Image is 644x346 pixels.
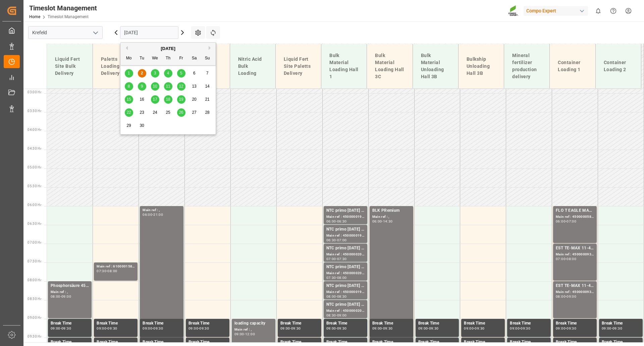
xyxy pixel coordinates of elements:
div: 08:00 [337,276,347,279]
div: Main ref : , [51,289,89,295]
div: Main ref : , [372,214,411,220]
span: 7 [206,71,209,76]
div: Choose Thursday, September 11th, 2025 [164,82,172,91]
span: 29 [126,123,131,128]
div: - [566,295,567,298]
div: Main ref : 4500000198, 2000000032 [326,214,365,220]
span: 03:00 Hr [28,90,41,94]
div: 12:00 [245,333,255,336]
div: Break Time [464,339,502,346]
div: 06:30 [326,239,336,242]
span: 11 [166,84,170,89]
span: 21 [205,97,209,102]
div: loading capacity [234,320,273,327]
div: Main ref : , [143,207,181,213]
div: Choose Sunday, September 14th, 2025 [203,82,212,91]
a: Home [29,14,40,19]
input: Type to search/select [28,26,103,39]
div: Choose Thursday, September 25th, 2025 [164,108,172,117]
div: Main ref : 4500000585, 2000000428 [556,214,594,220]
div: Break Time [510,339,548,346]
div: - [60,327,61,330]
div: Break Time [143,320,181,327]
span: 06:30 Hr [28,222,41,226]
div: - [106,269,107,273]
div: Break Time [280,339,319,346]
div: Choose Thursday, September 18th, 2025 [164,95,172,104]
span: 06:00 Hr [28,203,41,207]
div: 09:00 [189,327,198,330]
span: 22 [126,110,131,115]
div: NTC primo [DATE] BULK [326,301,365,308]
div: 09:30 [429,327,439,330]
div: Choose Friday, September 19th, 2025 [177,95,185,104]
span: 03:30 Hr [28,109,41,113]
div: 08:30 [326,314,336,317]
div: 09:30 [475,327,484,330]
div: Choose Tuesday, September 30th, 2025 [138,121,146,130]
div: Main ref : 4500000202, 2000000032 [326,270,365,276]
div: - [336,314,337,317]
div: Break Time [372,339,411,346]
div: Bulkship Unloading Hall 3B [464,53,498,80]
div: 09:00 [51,327,60,330]
span: 30 [140,123,144,128]
div: 09:30 [521,327,530,330]
span: 3 [154,71,156,76]
button: open menu [90,28,100,38]
button: Help Center [606,3,621,18]
div: Choose Wednesday, September 17th, 2025 [151,95,159,104]
div: Break Time [602,320,640,327]
div: 06:30 [337,220,347,223]
div: Fr [177,54,185,63]
span: 28 [205,110,209,115]
div: Bulk Material Loading Hall 1 [327,49,361,83]
div: 09:30 [199,327,209,330]
div: NTC primo [DATE] BULK [326,264,365,270]
span: 2 [141,71,143,76]
div: - [336,239,337,242]
span: 12 [179,84,183,89]
span: 15 [126,97,131,102]
span: 26 [179,110,183,115]
div: Break Time [51,320,89,327]
div: 09:00 [97,327,106,330]
div: Container Loading 2 [601,56,636,76]
div: Mineral fertilizer production delivery [509,49,544,83]
div: Choose Wednesday, September 10th, 2025 [151,82,159,91]
div: - [336,295,337,298]
span: 09:00 Hr [28,316,41,319]
div: - [106,327,107,330]
div: Break Time [97,320,135,327]
div: Choose Sunday, September 28th, 2025 [203,108,212,117]
div: 06:00 [326,220,336,223]
div: 09:00 [556,327,566,330]
div: - [336,220,337,223]
div: Choose Tuesday, September 9th, 2025 [138,82,146,91]
div: NTC primo [DATE] BULK [326,245,365,252]
div: Su [203,54,212,63]
div: Sa [190,54,199,63]
div: Break Time [280,320,319,327]
div: Container Loading 1 [555,56,590,76]
div: Break Time [464,320,502,327]
div: Break Time [326,339,365,346]
div: 08:00 [326,295,336,298]
div: - [336,327,337,330]
div: Mo [125,54,133,63]
div: Break Time [418,339,457,346]
div: 07:30 [326,276,336,279]
span: 23 [140,110,144,115]
div: Choose Wednesday, September 24th, 2025 [151,108,159,117]
div: Break Time [556,339,594,346]
span: 04:00 Hr [28,128,41,132]
span: 1 [128,71,130,76]
div: 09:00 [567,295,576,298]
span: 08:30 Hr [28,297,41,301]
div: 07:30 [337,257,347,260]
div: NTC primo [DATE] BULK [326,283,365,289]
div: 09:00 [464,327,474,330]
div: Break Time [556,320,594,327]
div: 09:30 [107,327,117,330]
div: - [336,276,337,279]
